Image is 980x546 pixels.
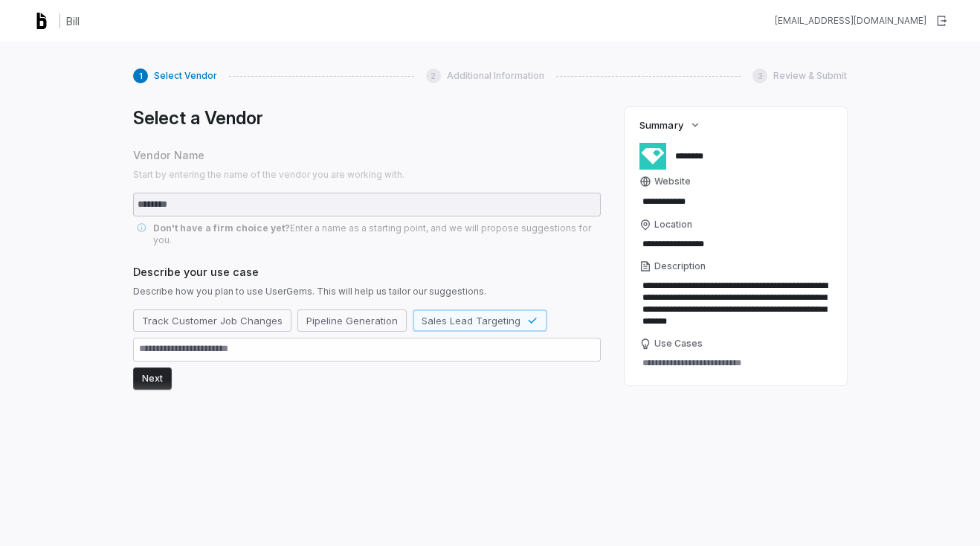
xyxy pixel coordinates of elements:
[154,70,217,82] span: Select Vendor
[133,264,601,280] span: Describe your use case
[153,222,290,234] span: Don't have a firm choice yet?
[773,70,847,82] span: Review & Submit
[297,309,407,332] button: Pipeline Generation
[66,13,80,29] h1: Bill
[30,9,54,33] img: Clerk Logo
[639,234,832,254] input: Location
[133,367,172,390] button: Next
[639,275,832,332] textarea: Description
[654,338,703,350] span: Use Cases
[654,176,691,187] span: Website
[639,118,683,132] span: Summary
[133,68,148,83] div: 1
[654,260,706,272] span: Description
[133,286,601,298] span: Describe how you plan to use UserGems. This will help us tailor our suggestions.
[447,70,544,82] span: Additional Information
[133,309,291,332] button: Track Customer Job Changes
[413,309,547,332] button: Sales Lead Targeting
[133,107,601,129] h1: Select a Vendor
[639,191,807,212] input: Website
[752,68,767,83] div: 3
[153,222,591,245] span: Enter a name as a starting point, and we will propose suggestions for you.
[133,169,601,181] span: Start by entering the name of the vendor you are working with.
[426,68,441,83] div: 2
[639,353,832,373] textarea: Use Cases
[654,219,692,231] span: Location
[635,112,705,138] button: Summary
[775,15,926,27] div: [EMAIL_ADDRESS][DOMAIN_NAME]
[133,147,601,163] span: Vendor Name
